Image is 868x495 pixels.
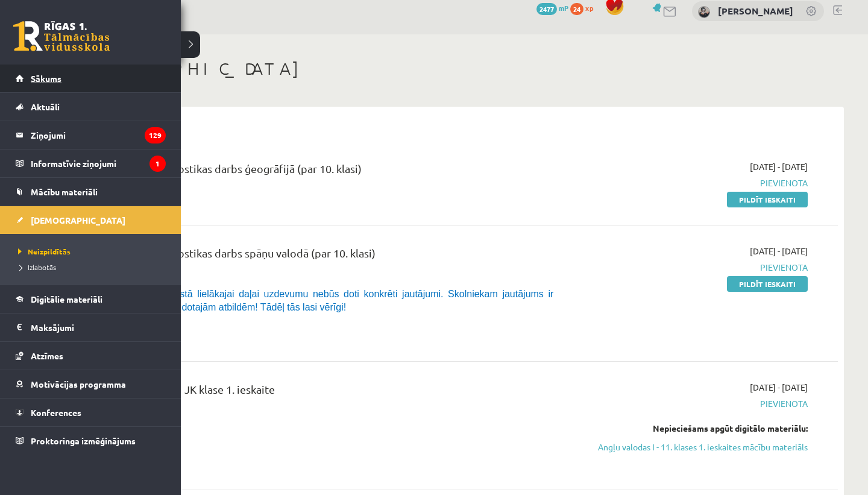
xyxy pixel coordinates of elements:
[727,276,808,292] a: Pildīt ieskaiti
[16,427,166,455] a: Proktoringa izmēģinājums
[536,3,557,15] span: 2477
[31,186,98,197] span: Mācību materiāli
[13,21,110,51] a: Rīgas 1. Tālmācības vidusskola
[16,370,166,398] a: Motivācijas programma
[536,3,568,13] a: 2477 mP
[570,3,583,15] span: 24
[580,177,808,189] span: Pievienota
[727,192,808,207] a: Pildīt ieskaiti
[698,6,710,18] img: Vaļerija Guka
[580,261,808,274] span: Pievienota
[570,3,599,13] a: 24 xp
[92,289,553,312] span: Diagnosticējošajā testā lielākajai daļai uzdevumu nebūs doti konkrēti jautājumi. Skolniekam jautā...
[31,294,102,304] span: Digitālie materiāli
[31,215,125,225] span: [DEMOGRAPHIC_DATA]
[580,422,808,435] div: Nepieciešams apgūt digitālo materiālu:
[559,3,568,13] span: mP
[580,397,808,410] span: Pievienota
[15,246,169,257] a: Neizpildītās
[31,73,61,84] span: Sākums
[16,314,166,341] a: Maksājumi
[750,245,808,257] span: [DATE] - [DATE]
[585,3,593,13] span: xp
[16,150,166,177] a: Informatīvie ziņojumi1
[31,350,63,361] span: Atzīmes
[31,379,126,389] span: Motivācijas programma
[16,399,166,426] a: Konferences
[16,342,166,370] a: Atzīmes
[750,381,808,394] span: [DATE] - [DATE]
[90,160,562,183] div: 11.a1 klases diagnostikas darbs ģeogrāfijā (par 10. klasi)
[149,156,166,172] i: 1
[31,101,60,112] span: Aktuāli
[90,381,562,403] div: Angļu valoda 11.a1 JK klase 1. ieskaite
[31,435,136,446] span: Proktoringa izmēģinājums
[718,5,793,17] a: [PERSON_NAME]
[15,262,56,272] span: Izlabotās
[31,407,81,418] span: Konferences
[15,247,71,256] span: Neizpildītās
[90,245,562,267] div: 11.a1 klases diagnostikas darbs spāņu valodā (par 10. klasi)
[31,314,166,341] legend: Maksājumi
[16,206,166,234] a: [DEMOGRAPHIC_DATA]
[31,150,166,177] legend: Informatīvie ziņojumi
[145,127,166,143] i: 129
[16,285,166,313] a: Digitālie materiāli
[72,58,844,79] h1: [DEMOGRAPHIC_DATA]
[15,262,169,273] a: Izlabotās
[16,178,166,206] a: Mācību materiāli
[16,65,166,92] a: Sākums
[580,441,808,453] a: Angļu valodas I - 11. klases 1. ieskaites mācību materiāls
[31,121,166,149] legend: Ziņojumi
[16,121,166,149] a: Ziņojumi129
[16,93,166,121] a: Aktuāli
[750,160,808,173] span: [DATE] - [DATE]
